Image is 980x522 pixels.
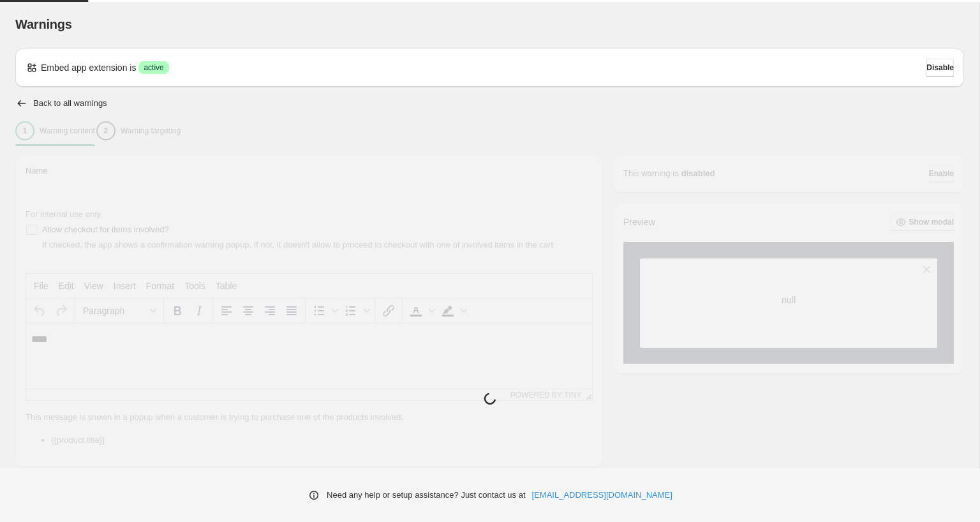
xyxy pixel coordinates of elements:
[33,98,107,108] h2: Back to all warnings
[15,17,72,31] span: Warnings
[41,61,136,74] p: Embed app extension is
[926,59,954,77] button: Disable
[532,489,672,502] a: [EMAIL_ADDRESS][DOMAIN_NAME]
[926,63,954,73] span: Disable
[5,10,561,22] body: Rich Text Area. Press ALT-0 for help.
[144,63,163,73] span: active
